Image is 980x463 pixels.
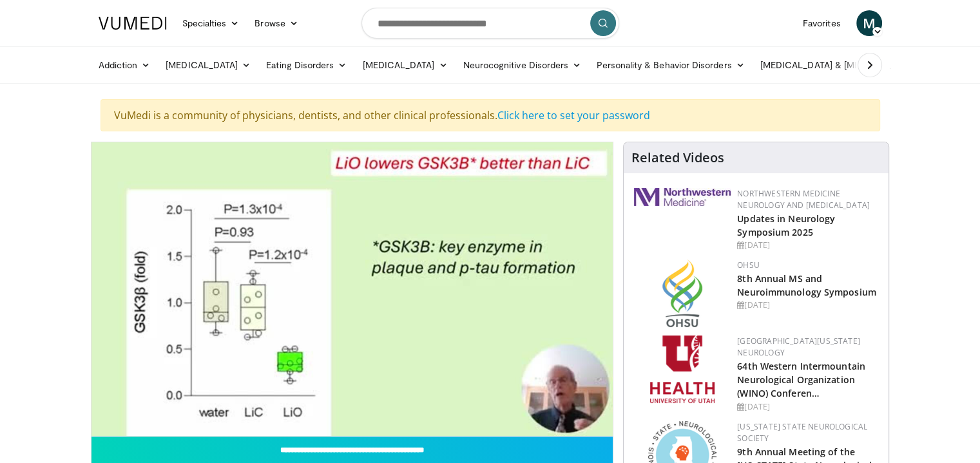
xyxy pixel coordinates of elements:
video-js: Video Player [91,142,613,437]
a: Northwestern Medicine Neurology and [MEDICAL_DATA] [737,188,870,211]
a: Click here to set your password [497,108,650,122]
img: 2a462fb6-9365-492a-ac79-3166a6f924d8.png.150x105_q85_autocrop_double_scale_upscale_version-0.2.jpg [634,188,731,206]
img: da959c7f-65a6-4fcf-a939-c8c702e0a770.png.150x105_q85_autocrop_double_scale_upscale_version-0.2.png [662,260,702,327]
a: Eating Disorders [258,52,354,78]
a: Updates in Neurology Symposium 2025 [737,213,835,238]
a: 8th Annual MS and Neuroimmunology Symposium [737,272,876,298]
a: Favorites [795,10,849,36]
h4: Related Videos [631,150,724,165]
a: [MEDICAL_DATA] [354,52,455,78]
a: [US_STATE] State Neurological Society [737,421,867,444]
a: Specialties [175,10,247,36]
a: [MEDICAL_DATA] & [MEDICAL_DATA] [753,52,937,78]
a: M [856,10,882,36]
a: [MEDICAL_DATA] [158,52,258,78]
a: [GEOGRAPHIC_DATA][US_STATE] Neurology [737,335,860,358]
a: Neurocognitive Disorders [456,52,590,78]
a: Browse [247,10,306,36]
div: VuMedi is a community of physicians, dentists, and other clinical professionals. [101,99,880,131]
div: [DATE] [737,299,878,311]
div: [DATE] [737,240,878,251]
a: OHSU [737,260,760,270]
a: Personality & Behavior Disorders [589,52,752,78]
input: Search topics, interventions [361,8,619,39]
img: VuMedi Logo [99,17,167,30]
img: f6362829-b0a3-407d-a044-59546adfd345.png.150x105_q85_autocrop_double_scale_upscale_version-0.2.png [650,335,715,403]
a: 64th Western Intermountain Neurological Organization (WINO) Conferen… [737,360,865,399]
div: [DATE] [737,401,878,413]
a: Addiction [91,52,159,78]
